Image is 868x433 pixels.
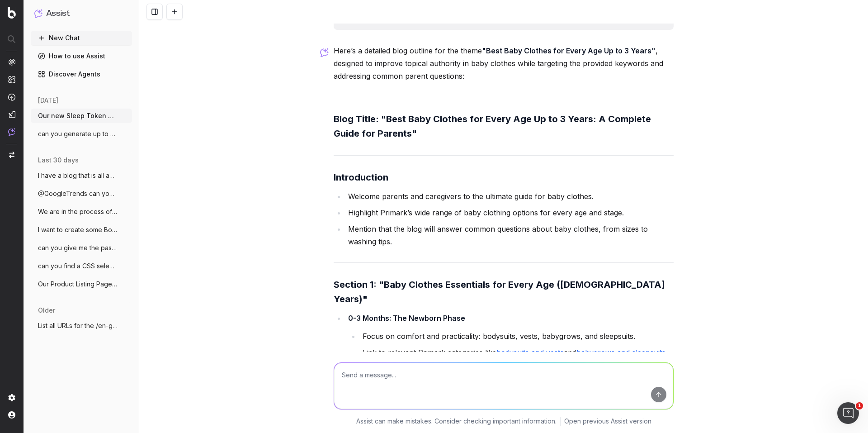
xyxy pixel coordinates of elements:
li: Welcome parents and caregivers to the ultimate guide for baby clothes. [345,190,674,203]
span: I have a blog that is all about Baby's F [38,171,118,180]
span: last 30 days [38,156,79,165]
span: 1 [856,402,863,409]
a: Open previous Assist version [564,417,651,426]
button: can you generate up to 2 meta descriptio [31,127,132,141]
li: Focus on comfort and practicality: bodysuits, vests, babygrows, and sleepsuits. [360,330,674,343]
p: Assist can make mistakes. Consider checking important information. [356,417,557,426]
iframe: Intercom live chat [837,402,859,424]
span: older [38,306,55,315]
span: @GoogleTrends can you analyse google tre [38,189,118,198]
button: Assist [34,7,128,20]
li: Mention that the blog will answer common questions about baby clothes, from sizes to washing tips. [345,223,674,248]
img: Intelligence [8,76,15,83]
button: List all URLs for the /en-gb domain with [31,319,132,333]
a: How to use Assist [31,49,132,63]
strong: Section 1: "Baby Clothes Essentials for Every Age ([DEMOGRAPHIC_DATA] Years)" [334,279,667,305]
button: I have a blog that is all about Baby's F [31,168,132,183]
img: Botify logo [8,7,16,19]
img: Assist [8,128,15,136]
span: can you give me the past 90 days keyword [38,243,118,252]
button: I want to create some Botify custom repo [31,223,132,237]
p: Here’s a detailed blog outline for the theme , designed to improve topical authority in baby clot... [334,44,674,82]
button: @GoogleTrends can you analyse google tre [31,186,132,201]
button: Our Product Listing Pages for /baby in t [31,277,132,291]
button: can you give me the past 90 days keyword [31,241,132,255]
span: Our Product Listing Pages for /baby in t [38,280,118,289]
button: We are in the process of developing a ne [31,205,132,219]
span: [DATE] [38,96,58,105]
button: Our new Sleep Token Band Tshirts are a m [31,109,132,123]
strong: Introduction [334,172,388,183]
li: Highlight Primark’s wide range of baby clothing options for every age and stage. [345,206,674,219]
a: bodysuits and vests [496,348,564,357]
img: Switch project [9,152,14,158]
img: Setting [8,394,15,401]
a: Discover Agents [31,67,132,81]
img: My account [8,411,15,419]
span: We are in the process of developing a ne [38,207,118,216]
li: Link to relevant Primark categories like and . [360,346,674,359]
img: Activation [8,93,15,101]
img: Botify assist logo [320,48,329,57]
strong: Blog Title: "Best Baby Clothes for Every Age Up to 3 Years: A Complete Guide for Parents" [334,114,653,139]
h1: Assist [46,7,70,20]
span: I want to create some Botify custom repo [38,225,118,234]
span: List all URLs for the /en-gb domain with [38,321,118,330]
span: can you find a CSS selector that will ex [38,262,118,271]
img: Analytics [8,58,15,66]
button: New Chat [31,31,132,45]
img: Studio [8,111,15,118]
img: Assist [34,9,42,18]
span: can you generate up to 2 meta descriptio [38,129,118,138]
a: babygrows and sleepsuits [576,348,665,357]
button: can you find a CSS selector that will ex [31,259,132,273]
strong: "Best Baby Clothes for Every Age Up to 3 Years" [482,46,656,55]
strong: 0-3 Months: The Newborn Phase [348,314,465,323]
span: Our new Sleep Token Band Tshirts are a m [38,111,118,120]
